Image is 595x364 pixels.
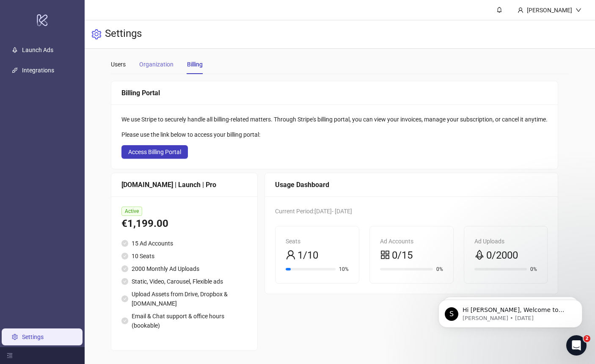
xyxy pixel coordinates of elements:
span: bell [496,7,502,13]
span: 0% [530,267,537,272]
div: Please use the link below to access your billing portal: [121,130,548,139]
a: Integrations [22,67,54,74]
span: Active [121,207,142,216]
span: Current Period: [DATE] - [DATE] [275,208,352,215]
span: check-circle [121,240,128,247]
div: [PERSON_NAME] [523,6,576,15]
span: 2 [584,335,590,342]
li: 15 Ad Accounts [121,239,247,248]
span: setting [91,29,102,39]
span: check-circle [121,265,128,272]
li: 2000 Monthly Ad Uploads [121,264,247,273]
li: Static, Video, Carousel, Flexible ads [121,277,247,286]
span: check-circle [121,317,128,324]
span: Access Billing Portal [128,149,181,155]
li: 10 Seats [121,251,247,261]
li: Email & Chat support & office hours (bookable) [121,312,247,330]
span: 10% [339,267,349,272]
a: Settings [22,334,44,340]
span: rocket [474,250,485,260]
div: Seats [286,237,349,246]
div: Billing Portal [121,88,548,98]
li: Upload Assets from Drive, Dropbox & [DOMAIN_NAME] [121,290,247,308]
span: 1/10 [297,248,318,264]
div: Organization [139,60,174,69]
button: Access Billing Portal [121,145,188,159]
span: 0/15 [392,248,413,264]
span: user [286,250,296,260]
span: 0% [436,267,443,272]
div: €1,199.00 [121,216,247,232]
span: menu-fold [7,353,13,358]
span: appstore [380,250,390,260]
a: Launch Ads [22,47,53,54]
span: check-circle [121,295,128,302]
iframe: Intercom live chat [566,335,587,356]
span: check-circle [121,278,128,285]
iframe: Intercom notifications message [426,282,595,341]
div: Ad Uploads [474,237,537,246]
div: We use Stripe to securely handle all billing-related matters. Through Stripe's billing portal, yo... [121,115,548,124]
div: Usage Dashboard [275,179,548,190]
span: down [576,7,581,13]
div: Users [111,60,126,69]
span: 0/2000 [486,248,518,264]
span: check-circle [121,253,128,259]
div: Billing [187,60,203,69]
h3: Settings [105,27,142,41]
span: user [518,7,523,13]
div: Ad Accounts [380,237,443,246]
div: [DOMAIN_NAME] | Launch | Pro [121,179,247,190]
